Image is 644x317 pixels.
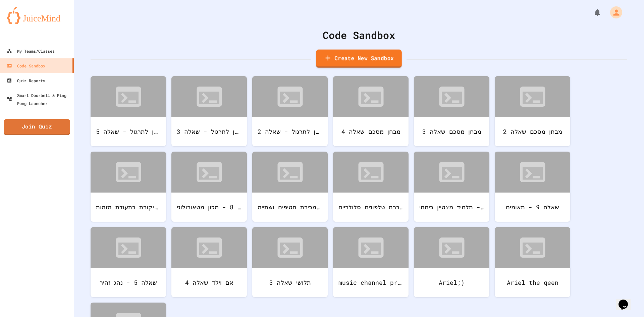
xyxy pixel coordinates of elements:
[414,227,489,297] a: Ariel;)
[495,152,570,222] a: שאלה 9 - תאומים
[252,227,328,297] a: תלושי שאלה 3
[603,5,624,20] div: My Account
[252,117,328,146] div: 2 מבחן לתרגול - שאלה
[7,76,45,85] div: Quiz Reports
[252,76,328,146] a: 2 מבחן לתרגול - שאלה
[91,268,166,297] div: שאלה 5 - נהג זהיר
[414,117,489,146] div: מבחן מסכם שאלה 3
[414,268,489,297] div: Ariel;)
[333,152,409,222] a: שאלה 1 - חברת טלפונים סלולריים
[252,193,328,222] div: שאלה 5 - מכונה אוטומטית למכירת חטיפים ושתייה
[7,62,45,70] div: Code Sandbox
[91,117,166,146] div: מבחן לתרגול - שאלה 5
[495,193,570,222] div: שאלה 9 - תאומים
[333,193,409,222] div: שאלה 1 - חברת טלפונים סלולריים
[333,227,409,297] a: music channel practice
[171,193,247,222] div: שאלה 8 - מכון מטאורולוגי
[7,7,67,24] img: logo-orange.svg
[495,268,570,297] div: Ariel the qeen
[495,76,570,146] a: מבחן מסכם שאלה 2
[4,119,70,135] a: Join Quiz
[91,76,166,146] a: מבחן לתרגול - שאלה 5
[333,76,409,146] a: מבחן מסכם שאלה 4
[171,152,247,222] a: שאלה 8 - מכון מטאורולוגי
[91,28,627,43] div: Code Sandbox
[414,152,489,222] a: שאלה 10 - תלמיד מצטיין כיתתי
[7,47,55,55] div: My Teams/Classes
[252,268,328,297] div: תלושי שאלה 3
[171,76,247,146] a: מבחן לתרגול - שאלה 3
[252,152,328,222] a: שאלה 5 - מכונה אוטומטית למכירת חטיפים ושתייה
[91,227,166,297] a: שאלה 5 - נהג זהיר
[495,117,570,146] div: מבחן מסכם שאלה 2
[7,91,71,107] div: Smart Doorbell & Ping Pong Launcher
[91,193,166,222] div: שאלה 10 - בדיקת תקינות ספרת ביקורת בתעודת הזהות
[91,152,166,222] a: שאלה 10 - בדיקת תקינות ספרת ביקורת בתעודת הזהות
[333,117,409,146] div: מבחן מסכם שאלה 4
[333,268,409,297] div: music channel practice
[316,50,402,68] a: Create New Sandbox
[171,117,247,146] div: מבחן לתרגול - שאלה 3
[495,227,570,297] a: Ariel the qeen
[616,290,637,310] iframe: chat widget
[171,227,247,297] a: אם וילד שאלה 4
[581,7,603,18] div: My Notifications
[414,76,489,146] a: מבחן מסכם שאלה 3
[414,193,489,222] div: שאלה 10 - תלמיד מצטיין כיתתי
[171,268,247,297] div: אם וילד שאלה 4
